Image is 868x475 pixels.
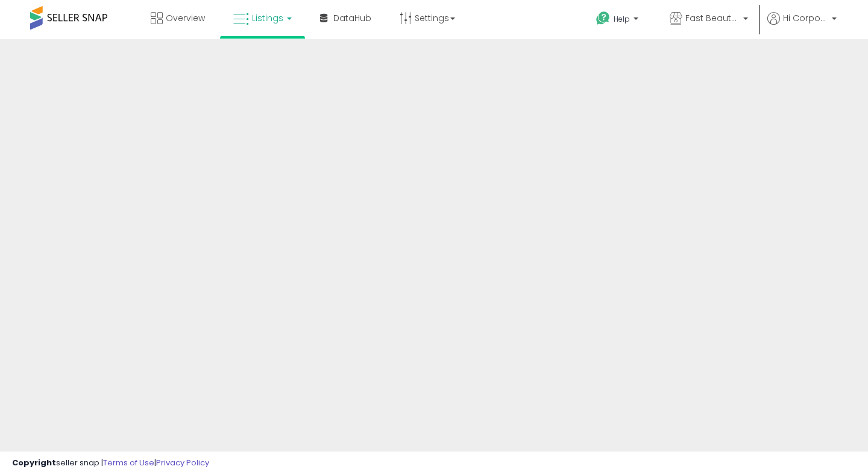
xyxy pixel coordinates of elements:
[252,12,283,24] span: Listings
[596,11,611,26] i: Get Help
[103,457,154,468] a: Terms of Use
[333,12,371,24] span: DataHub
[156,457,209,468] a: Privacy Policy
[614,14,630,24] span: Help
[12,457,56,468] strong: Copyright
[12,458,209,469] div: seller snap | |
[685,12,740,24] span: Fast Beauty ([GEOGRAPHIC_DATA])
[783,12,828,24] span: Hi Corporate
[767,12,837,39] a: Hi Corporate
[587,2,650,39] a: Help
[166,12,205,24] span: Overview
